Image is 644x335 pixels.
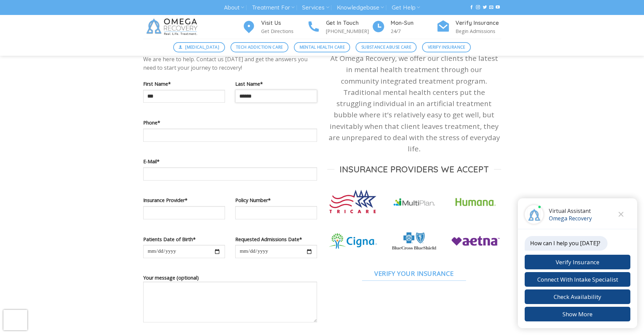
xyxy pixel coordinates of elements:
[327,266,501,281] a: Verify Your Insurance
[230,42,289,52] a: Tech Addiction Care
[496,5,500,10] a: Follow on YouTube
[261,27,307,35] p: Get Directions
[327,53,501,154] p: At Omega Recovery, we offer our clients the latest in mental health treatment through our communi...
[391,19,436,28] h4: Mon-Sun
[356,42,417,52] a: Substance Abuse Care
[469,5,474,10] a: Follow on Facebook
[340,164,489,175] span: Insurance Providers we Accept
[455,27,501,35] p: Begin Admissions
[235,80,317,88] label: Last Name*
[143,119,317,127] label: Phone*
[326,19,372,28] h4: Get In Touch
[337,1,384,14] a: Knowledgebase
[374,268,454,278] span: Verify Your Insurance
[436,19,501,35] a: Verify Insurance Begin Admissions
[422,42,471,52] a: Verify Insurance
[143,80,225,88] label: First Name*
[143,235,225,243] label: Patients Date of Birth*
[252,1,295,14] a: Treatment For
[307,19,372,35] a: Get In Touch [PHONE_NUMBER]
[294,42,350,52] a: Mental Health Care
[242,19,307,35] a: Visit Us Get Directions
[428,44,465,50] span: Verify Insurance
[236,44,283,50] span: Tech Addiction Care
[143,196,225,204] label: Insurance Provider*
[143,157,317,165] label: E-Mail*
[235,235,317,243] label: Requested Admissions Date*
[261,19,307,28] h4: Visit Us
[391,27,436,35] p: 24/7
[455,19,501,28] h4: Verify Insurance
[300,44,345,50] span: Mental Health Care
[143,274,317,327] label: Your message (optional)
[143,55,317,72] p: We are here to help. Contact us [DATE] and get the answers you need to start your journey to reco...
[489,5,493,10] a: Send us an email
[302,1,329,14] a: Services
[185,44,219,50] span: [MEDICAL_DATA]
[143,15,203,39] img: Omega Recovery
[235,196,317,204] label: Policy Number*
[173,42,225,52] a: [MEDICAL_DATA]
[476,5,480,10] a: Follow on Instagram
[224,1,244,14] a: About
[483,5,487,10] a: Follow on Twitter
[143,282,317,322] textarea: Your message (optional)
[392,1,420,14] a: Get Help
[326,27,372,35] p: [PHONE_NUMBER]
[361,44,411,50] span: Substance Abuse Care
